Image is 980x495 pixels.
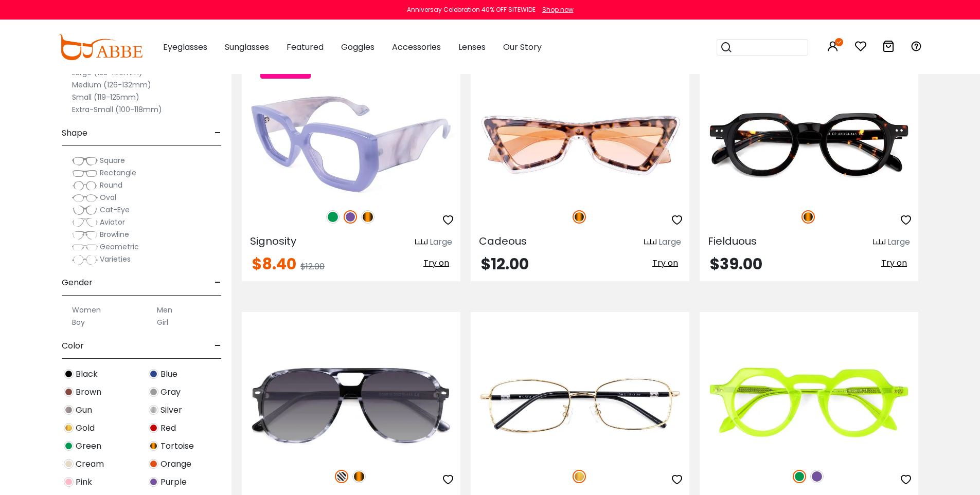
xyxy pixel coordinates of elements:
span: Geometric [100,242,139,252]
img: Purple [810,470,824,483]
span: Gun [76,404,92,416]
span: Gray [161,386,181,398]
img: Round.png [72,180,98,191]
img: abbeglasses.com [58,34,142,60]
div: Large [430,236,452,248]
span: Lenses [458,41,486,53]
img: Orange [149,459,158,469]
label: Women [72,304,101,316]
img: Tortoise Cadeous - Acetate ,Universal Bridge Fit [471,90,689,199]
img: Tortoise Fielduous - Acetate ,Universal Bridge Fit [700,90,918,199]
img: Tortoise [361,210,375,224]
div: Large [887,236,910,248]
span: Signosity [250,234,296,248]
span: Featured [287,41,324,53]
div: Anniversay Celebration 40% OFF SITEWIDE [407,5,536,14]
span: - [215,334,221,358]
span: Square [100,155,125,166]
img: size ruler [644,239,656,246]
img: Silver [149,405,158,415]
span: Green [76,440,101,452]
span: Eyeglasses [163,41,207,53]
img: Geometric.png [72,242,98,252]
span: Tortoise [161,440,194,452]
img: Tortoise [801,210,815,224]
span: Rectangle [100,168,136,178]
span: Gender [62,270,93,295]
a: Shop now [537,5,574,14]
span: Shape [62,121,87,145]
img: Gun [64,405,74,415]
div: Large [658,236,681,248]
span: Try on [881,257,907,269]
span: Round [100,180,122,190]
img: Rectangle.png [72,168,98,178]
img: Purple [149,477,158,487]
img: Cat-Eye.png [72,205,98,215]
span: $8.40 [252,253,296,275]
button: Try on [649,256,681,270]
img: size ruler [415,239,427,246]
span: Sunglasses [225,41,269,53]
label: Small (119-125mm) [72,91,139,103]
button: Try on [420,256,452,270]
img: Tortoise [573,210,586,224]
img: Black [64,369,74,379]
label: Boy [72,316,85,328]
label: Medium (126-132mm) [72,79,151,91]
span: Oval [100,192,116,203]
label: Men [157,304,172,316]
span: $12.00 [300,261,325,272]
span: Color [62,334,84,358]
img: Browline.png [72,230,98,240]
img: Gold [573,470,586,483]
span: - [215,121,221,145]
img: Gold Finesome - Acetate,Metal ,Adjust Nose Pads [471,349,689,459]
span: Purple [161,476,187,488]
img: Green Mellior - Acetate ,Universal Bridge Fit [700,349,918,459]
button: Try on [878,256,910,270]
img: Pattern Fillfaction - Acetate ,Universal Bridge Fit [242,349,460,459]
img: Pink [64,477,74,487]
img: Tortoise [352,470,366,483]
span: Our Story [503,41,542,53]
span: Goggles [341,41,375,53]
span: Red [161,422,176,434]
img: Oval.png [72,193,98,203]
span: Try on [652,257,678,269]
img: Varieties.png [72,254,98,265]
img: Green [64,441,74,451]
span: Brown [76,386,101,398]
span: Gold [76,422,95,434]
span: Aviator [100,217,125,227]
span: Cat-Eye [100,205,130,215]
span: Browline [100,229,129,240]
img: Blue [149,369,158,379]
img: Gold [64,423,74,433]
img: Brown [64,387,74,397]
span: Black [76,368,98,380]
span: Silver [161,404,182,416]
span: Fielduous [708,234,757,248]
img: Red [149,423,158,433]
span: Pink [76,476,92,488]
img: Pattern [335,470,348,483]
span: - [215,270,221,295]
span: Cream [76,458,104,470]
span: Accessories [392,41,441,53]
div: Shop now [542,5,574,14]
img: Green [793,470,806,483]
span: Try on [423,257,449,269]
span: $39.00 [710,253,762,275]
label: Girl [157,316,168,328]
img: Purple [344,210,357,224]
img: Green Signosity - Acetate ,Universal Bridge Fit [242,90,460,199]
span: Cadeous [479,234,527,248]
img: Cream [64,459,74,469]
